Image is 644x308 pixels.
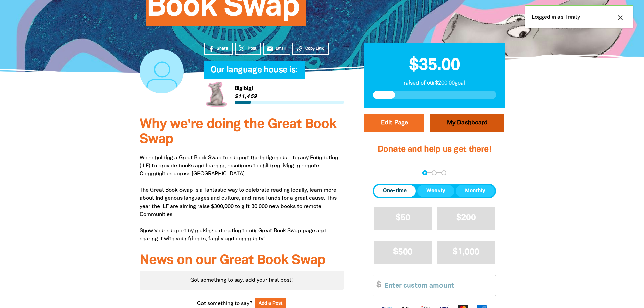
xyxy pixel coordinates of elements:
[140,118,336,146] span: Why we're doing the Great Book Swap
[197,300,252,308] span: Got something to say?
[373,275,381,296] span: $
[396,214,410,222] span: $50
[426,187,445,195] span: Weekly
[456,185,495,197] button: Monthly
[140,253,344,268] h3: News on our Great Book Swap
[378,146,491,153] span: Donate and help us get there!
[525,5,633,28] div: Logged in as Trinity
[373,184,496,198] div: Donation frequency
[374,241,432,264] button: $500
[292,43,329,55] button: Copy Link
[380,275,496,296] input: Enter custom amount
[305,46,324,52] span: Copy Link
[217,46,228,52] span: Share
[373,79,496,87] p: raised of our $200.00 goal
[409,58,460,73] span: $35.00
[456,214,476,222] span: $200
[276,46,286,52] span: Email
[441,170,446,175] button: Navigate to step 3 of 3 to enter your payment details
[430,114,504,132] a: My Dashboard
[204,72,344,76] h6: My Team
[140,271,344,290] div: Paginated content
[364,114,424,132] button: Edit Page
[211,66,298,79] span: Our language house is:
[383,187,407,195] span: One-time
[417,185,454,197] button: Weekly
[266,45,273,52] i: email
[432,170,437,175] button: Navigate to step 2 of 3 to enter your details
[263,43,291,55] a: emailEmail
[204,43,233,55] a: Share
[422,170,427,175] button: Navigate to step 1 of 3 to enter your donation amount
[374,185,416,197] button: One-time
[140,154,344,243] p: We're holding a Great Book Swap to support the Indigenous Literacy Foundation (ILF) to provide bo...
[616,14,624,22] i: close
[614,13,626,22] button: close
[235,43,261,55] a: Post
[374,207,432,230] button: $50
[437,241,495,264] button: $1,000
[465,187,485,195] span: Monthly
[437,207,495,230] button: $200
[453,248,479,256] span: $1,000
[248,46,256,52] span: Post
[140,271,344,290] div: Got something to say, add your first post!
[393,248,412,256] span: $500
